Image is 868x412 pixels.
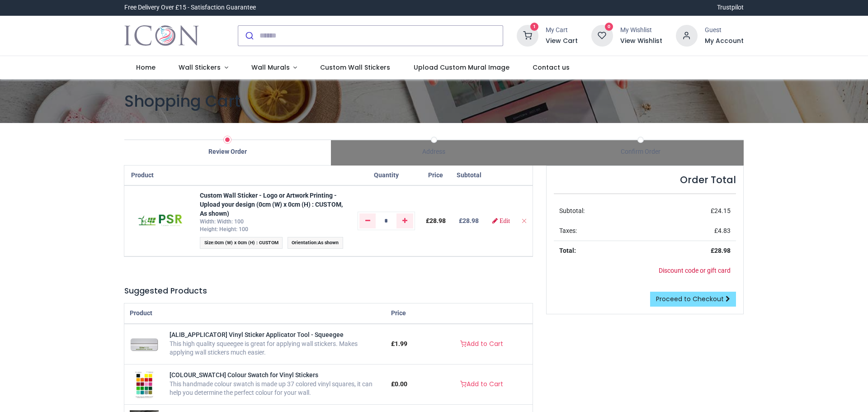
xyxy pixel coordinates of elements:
[451,166,487,186] th: Subtotal
[215,240,278,246] span: 0cm (W) x 0cm (H) : CUSTOM
[530,23,539,31] sup: 1
[537,147,744,156] div: Confirm Order
[429,217,446,224] span: 28.98
[591,31,613,38] a: 0
[718,227,731,234] span: 4.83
[134,370,155,399] img: [COLOUR_SWATCH] Colour Swatch for Vinyl Stickers
[391,380,407,388] span: £
[124,166,194,186] th: Product
[359,213,376,228] a: Remove one
[131,191,189,249] img: Avg9w7smUsAyAAAAABJRU5ErkJggg==
[414,63,509,72] span: Upload Custom Mural Image
[395,380,407,388] span: 0.00
[386,303,430,324] th: Price
[124,303,386,324] th: Product
[554,201,652,221] td: Subtotal:
[288,237,343,248] span: :
[426,217,446,224] span: £
[136,63,156,72] span: Home
[170,340,380,357] div: This high quality squeegee is great for applying wall stickers. Makes applying wall stickers much...
[717,3,744,12] a: Trustpilot
[124,23,199,48] a: Logo of Icon Wall Stickers
[238,26,259,46] button: Submit
[500,218,510,224] span: Edit
[711,207,731,214] span: £
[459,217,479,224] b: £
[124,147,331,156] div: Review Order
[659,267,731,274] a: Discount code or gift card
[396,213,413,228] a: Add one
[714,207,731,214] span: 24.15
[454,336,509,352] a: Add to Cart
[546,37,578,46] a: View Cart
[240,56,309,80] a: Wall Murals
[124,90,744,112] h1: Shopping Cart
[134,380,155,387] a: [COLOUR_SWATCH] Colour Swatch for Vinyl Stickers
[200,226,248,232] span: Height: Height: 100
[559,247,576,254] strong: Total:
[620,26,662,35] div: My Wishlist
[320,63,390,72] span: Custom Wall Stickers
[170,380,380,398] div: This handmade colour swatch is made up 37 colored vinyl squares, it can help you determine the pe...
[292,240,316,246] span: Orientation
[521,217,527,224] a: Remove from cart
[204,240,213,246] span: Size
[492,218,510,224] a: Edit
[533,63,570,72] span: Contact us
[517,31,538,38] a: 1
[554,221,652,241] td: Taxes:
[130,330,159,359] img: [ALIB_APPLICATOR] Vinyl Sticker Applicator Tool - Squeegee
[124,23,199,48] img: Icon Wall Stickers
[200,237,283,248] span: :
[130,340,159,347] a: [ALIB_APPLICATOR] Vinyl Sticker Applicator Tool - Squeegee
[200,218,244,225] span: Width: Width: 100
[454,377,509,392] a: Add to Cart
[554,173,736,186] h4: Order Total
[124,3,256,12] div: Free Delivery Over £15 - Satisfaction Guarantee
[331,147,538,156] div: Address
[546,26,578,35] div: My Cart
[620,37,662,46] a: View Wishlist
[167,56,240,80] a: Wall Stickers
[705,37,744,46] a: My Account
[705,26,744,35] div: Guest
[391,340,407,347] span: £
[656,294,724,303] span: Proceed to Checkout
[124,285,533,297] h5: Suggested Products
[714,247,731,254] span: 28.98
[374,171,399,179] span: Quantity
[170,331,344,338] a: [ALIB_APPLICATOR] Vinyl Sticker Applicator Tool - Squeegee
[170,371,318,379] a: [COLOUR_SWATCH] Colour Swatch for Vinyl Stickers
[318,240,339,246] span: As shown
[605,23,613,31] sup: 0
[395,340,407,347] span: 1.99
[420,166,451,186] th: Price
[650,292,736,307] a: Proceed to Checkout
[711,247,731,254] strong: £
[251,63,290,72] span: Wall Murals
[200,192,343,217] a: Custom Wall Sticker - Logo or Artwork Printing - Upload your design (0cm (W) x 0cm (H) : CUSTOM, ...
[714,227,731,234] span: £
[179,63,221,72] span: Wall Stickers
[462,217,479,224] span: 28.98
